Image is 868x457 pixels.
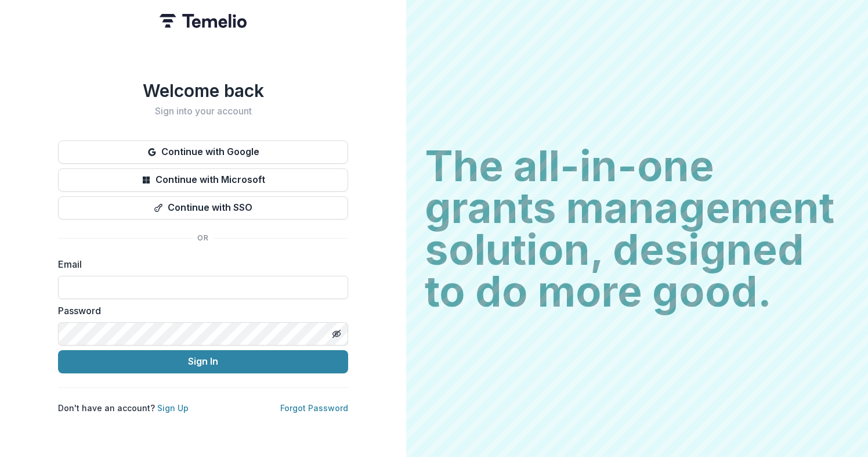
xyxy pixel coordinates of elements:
button: Toggle password visibility [327,325,346,343]
p: Don't have an account? [58,402,189,414]
button: Continue with Google [58,141,348,164]
h2: Sign into your account [58,106,348,117]
label: Email [58,257,341,271]
button: Sign In [58,350,348,373]
button: Continue with Microsoft [58,168,348,192]
button: Continue with SSO [58,196,348,219]
a: Forgot Password [280,403,348,413]
a: Sign Up [157,403,189,413]
h1: Welcome back [58,80,348,101]
label: Password [58,304,341,318]
img: Temelio [160,14,247,28]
